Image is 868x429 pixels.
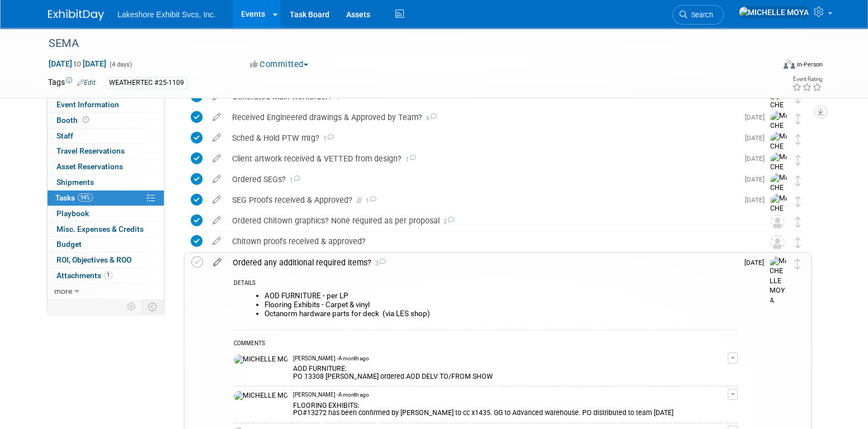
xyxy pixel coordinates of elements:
img: Format-Inperson.png [784,60,795,69]
img: Unassigned [770,235,785,250]
div: COMMENTS [234,339,738,350]
li: Octanorm hardware parts for deck (via LES shop) [265,309,738,318]
a: Asset Reservations [48,159,164,174]
span: [DATE] [744,259,770,266]
span: ROI, Objectives & ROO [56,255,131,264]
i: Move task [795,259,800,269]
a: edit [207,236,227,246]
span: [DATE] [745,113,770,121]
span: Event Information [56,100,119,109]
td: Personalize Event Tab Strip [122,299,141,314]
span: 3 [371,260,386,267]
a: Search [672,5,724,25]
div: Received Engineered drawings & Approved by Team? [227,108,738,127]
div: WEATHERTEC #25-1109 [106,77,187,89]
a: edit [207,258,227,268]
i: Move task [795,113,801,124]
img: MICHELLE MOYA [770,173,787,222]
img: MICHELLE MOYA [770,152,787,202]
a: Tasks94% [48,190,164,206]
a: more [48,284,164,299]
a: Playbook [48,206,164,221]
i: Move task [795,134,801,145]
div: FLOORING EXHIBITS: PO#13272 has been confirmed by [PERSON_NAME] to cc x1435. GG to Advanced wareh... [293,399,728,417]
span: Misc. Expenses & Credits [56,225,144,233]
a: Misc. Expenses & Credits [48,222,164,237]
span: 2 [440,218,454,225]
div: SEMA [45,34,757,54]
a: edit [207,112,227,122]
div: Ordered SEGs? [227,170,738,189]
img: MICHELLE MOYA [770,194,787,243]
a: Staff [48,128,164,144]
img: MICHELLE MOYA [234,391,287,401]
div: DETAILS [234,279,738,289]
img: MICHELLE MOYA [770,111,787,160]
a: edit [207,195,227,205]
span: Budget [56,240,82,249]
span: [DATE] [745,134,770,142]
a: Budget [48,237,164,252]
a: edit [207,133,227,143]
td: Tags [48,77,96,89]
a: Event Information [48,97,164,112]
span: Asset Reservations [56,162,123,171]
span: Attachments [56,271,112,280]
span: more [54,287,72,295]
span: Booth not reserved yet [81,116,91,124]
li: Flooring Exhibits - Carpet & vinyl [265,301,738,309]
span: Staff [56,131,73,140]
a: edit [207,216,227,226]
span: Booth [56,116,91,125]
a: Edit [77,79,96,87]
a: ROI, Objectives & ROO [48,252,164,268]
a: Booth [48,113,164,128]
img: ExhibitDay [48,9,104,21]
a: Attachments1 [48,268,164,283]
div: Event Format [707,58,823,75]
span: 1 [402,156,416,163]
span: [DATE] [745,175,770,183]
span: Shipments [56,178,94,187]
img: MICHELLE MOYA [234,355,287,365]
span: Playbook [56,209,89,218]
span: [DATE] [DATE] [48,59,107,69]
span: Search [687,11,713,19]
div: SEG Proofs received & Approved? [227,190,738,209]
span: [PERSON_NAME] - A month ago [293,355,369,363]
span: 94% [78,193,93,202]
span: Travel Reservations [56,146,125,155]
i: Move task [795,237,801,248]
span: 1 [364,197,376,204]
i: Move task [795,155,801,165]
button: Committed [246,59,313,70]
img: MICHELLE MOYA [738,6,809,18]
span: 1 [104,271,112,279]
a: Travel Reservations [48,144,164,159]
a: edit [207,154,227,164]
span: 1 [319,135,334,142]
div: Chitown proofs received & approved? [227,232,748,251]
div: Ordered any additional required items? [227,253,738,272]
div: Client artwork received & VETTED from design? [227,149,738,168]
img: MICHELLE MOYA [770,132,787,181]
div: Sched & Hold PTW mtg? [227,128,738,147]
div: In-Person [796,60,823,69]
span: [DATE] [745,196,770,204]
span: [DATE] [745,155,770,163]
img: MICHELLE MOYA [770,256,786,306]
a: Shipments [48,175,164,190]
i: Move task [795,196,801,207]
div: AOD FURNITURE: PO 13308 [PERSON_NAME] ordered AOD DELV TO/FROM SHOW [293,363,728,380]
span: to [72,59,83,68]
div: Ordered Chitown graphics? None required as per proposal [227,211,748,230]
span: [PERSON_NAME] - A month ago [293,391,369,399]
span: 1 [286,177,300,184]
span: 6 [422,115,437,122]
i: Move task [795,217,801,227]
span: (4 days) [108,61,132,68]
td: Toggle Event Tabs [141,299,164,314]
i: Move task [795,175,801,186]
span: Lakeshore Exhibit Svcs, Inc. [117,10,216,19]
a: edit [207,174,227,184]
